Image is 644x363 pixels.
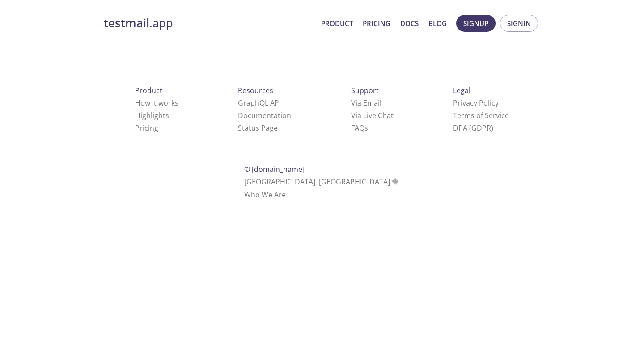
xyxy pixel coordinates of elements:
[453,111,509,120] a: Terms of Service
[351,111,394,120] a: Via Live Chat
[244,164,305,174] span: © [DOMAIN_NAME]
[364,123,368,133] span: s
[238,98,281,108] a: GraphQL API
[463,17,488,29] span: Signup
[363,17,390,29] a: Pricing
[238,85,273,95] span: Resources
[104,16,314,31] a: testmail.app
[453,85,470,95] span: Legal
[135,123,158,133] a: Pricing
[321,17,353,29] a: Product
[244,177,400,187] span: [GEOGRAPHIC_DATA], [GEOGRAPHIC_DATA]
[453,98,499,108] a: Privacy Policy
[238,111,291,120] a: Documentation
[400,17,419,29] a: Docs
[135,85,162,95] span: Product
[507,17,531,29] span: Signin
[428,17,447,29] a: Blog
[351,98,381,108] a: Via Email
[500,15,538,32] button: Signin
[244,190,286,200] a: Who We Are
[456,15,496,32] button: Signup
[351,85,379,95] span: Support
[135,98,178,108] a: How it works
[351,123,368,133] a: FAQ
[135,111,169,120] a: Highlights
[104,15,149,31] strong: testmail
[453,123,493,133] a: DPA (GDPR)
[238,123,278,133] a: Status Page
